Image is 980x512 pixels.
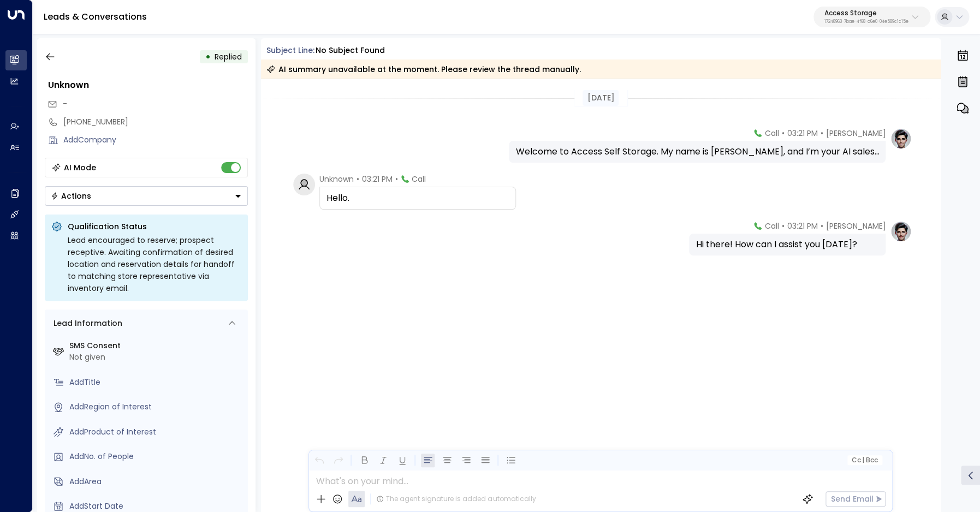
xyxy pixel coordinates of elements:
img: profile-logo.png [890,128,912,150]
div: AddArea [69,476,243,487]
p: Qualification Status [68,221,241,232]
img: profile-logo.png [890,221,912,242]
div: [DATE] [583,90,619,106]
span: • [781,128,784,139]
span: 03:21 PM [362,174,393,184]
div: Unknown [48,79,248,92]
div: Not given [69,352,243,363]
div: The agent signature is added automatically [376,494,536,504]
span: • [820,128,823,139]
div: AddCompany [63,134,248,146]
span: [PERSON_NAME] [825,128,886,139]
span: Subject Line: [266,45,314,56]
a: Leads & Conversations [44,10,147,23]
button: Access Storage17248963-7bae-4f68-a6e0-04e589c1c15e [813,7,930,27]
button: Redo [331,454,345,467]
p: Access Storage [824,10,908,16]
div: Lead encouraged to reserve; prospect receptive. Awaiting confirmation of desired location and res... [68,234,241,294]
span: 03:21 PM [787,128,817,139]
div: AddNo. of People [69,451,243,462]
span: Call [764,221,779,231]
div: Button group with a nested menu [45,186,248,206]
div: Lead Information [50,318,122,329]
span: • [781,221,784,231]
span: Unknown [319,174,354,184]
div: [PHONE_NUMBER] [63,116,248,128]
span: Replied [215,51,242,62]
span: • [357,174,359,184]
div: AI Mode [64,162,96,173]
div: AddRegion of Interest [69,401,243,413]
button: Actions [45,186,248,206]
p: 17248963-7bae-4f68-a6e0-04e589c1c15e [824,20,908,24]
span: • [820,221,823,231]
span: 03:21 PM [787,221,817,231]
span: Cc Bcc [852,456,878,464]
span: • [395,174,398,184]
span: Call [412,174,426,184]
div: • [205,47,211,67]
div: Actions [51,191,91,201]
span: | [862,456,864,464]
span: Call [764,128,779,139]
button: Undo [312,454,326,467]
button: Cc|Bcc [847,455,882,466]
div: Hi there! How can I assist you [DATE]? [696,238,879,251]
div: AddStart Date [69,501,243,512]
div: Welcome to Access Self Storage. My name is [PERSON_NAME], and I’m your AI sales... [515,145,879,158]
div: No subject found [316,45,385,56]
div: Hello. [326,192,509,205]
div: AI summary unavailable at the moment. Please review the thread manually. [266,64,581,75]
div: AddProduct of Interest [69,426,243,438]
div: AddTitle [69,377,243,388]
span: - [63,98,67,109]
label: SMS Consent [69,340,243,352]
span: [PERSON_NAME] [825,221,886,231]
